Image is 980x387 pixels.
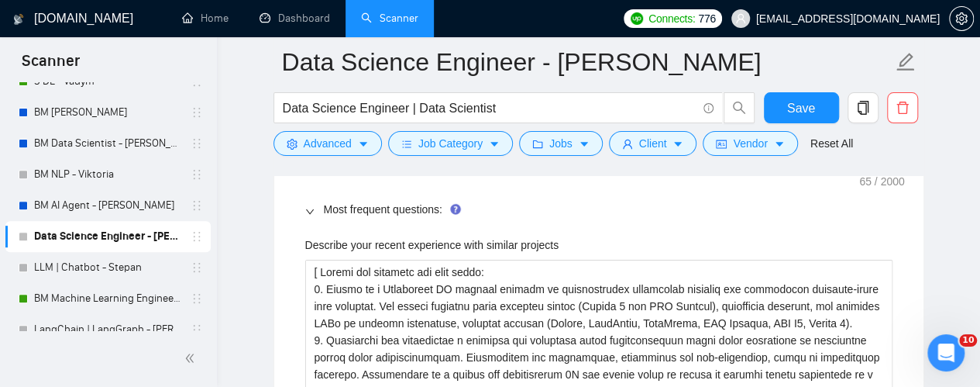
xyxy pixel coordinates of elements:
[848,101,878,115] span: copy
[191,261,203,274] span: holder
[401,138,412,150] span: bars
[949,12,974,25] a: setting
[388,131,513,156] button: barsJob Categorycaret-down
[34,159,181,190] a: BM NLP - Viktoria
[449,202,462,216] div: Tooltip anchor
[896,52,916,72] span: edit
[631,12,643,25] img: upwork-logo.png
[848,92,879,123] button: copy
[191,199,203,212] span: holder
[724,92,755,123] button: search
[191,137,203,150] span: holder
[34,97,181,128] a: BM [PERSON_NAME]
[34,221,181,252] a: Data Science Engineer - [PERSON_NAME]
[519,131,603,156] button: folderJobscaret-down
[305,237,559,254] label: Describe your recent experience with similar projects
[764,92,839,123] button: Save
[305,207,315,216] span: right
[549,135,573,152] span: Jobs
[34,190,181,221] a: BM AI Agent - [PERSON_NAME]
[191,292,203,305] span: holder
[532,138,543,150] span: folder
[735,13,746,24] span: user
[418,135,483,152] span: Job Category
[304,135,352,152] span: Advanced
[182,12,229,25] a: homeHome
[622,138,633,150] span: user
[34,314,181,345] a: LangChain | LangGraph - [PERSON_NAME]
[184,351,200,366] span: double-left
[950,12,973,25] span: setting
[361,12,418,25] a: searchScanner
[703,131,797,156] button: idcardVendorcaret-down
[191,106,203,119] span: holder
[260,12,330,25] a: dashboardDashboard
[191,230,203,243] span: holder
[287,138,297,150] span: setting
[887,92,918,123] button: delete
[324,203,442,216] a: Most frequent questions:
[358,138,369,150] span: caret-down
[34,128,181,159] a: BM Data Scientist - [PERSON_NAME]
[927,334,965,371] iframe: Intercom live chat
[698,10,715,27] span: 776
[959,334,977,347] span: 10
[34,252,181,283] a: LLM | Chatbot - Stepan
[489,138,500,150] span: caret-down
[672,138,683,150] span: caret-down
[34,283,181,314] a: BM Machine Learning Engineer - [PERSON_NAME]
[282,43,892,81] input: Scanner name...
[810,135,853,152] a: Reset All
[609,131,697,156] button: userClientcaret-down
[273,131,382,156] button: settingAdvancedcaret-down
[13,7,24,32] img: logo
[724,101,754,115] span: search
[888,101,917,115] span: delete
[733,135,767,152] span: Vendor
[639,135,667,152] span: Client
[949,6,974,31] button: setting
[703,103,714,113] span: info-circle
[774,138,785,150] span: caret-down
[283,98,696,118] input: Search Freelance Jobs...
[716,138,727,150] span: idcard
[191,168,203,181] span: holder
[579,138,590,150] span: caret-down
[293,192,905,227] div: Most frequent questions:
[9,50,92,82] span: Scanner
[191,323,203,336] span: holder
[648,10,695,27] span: Connects:
[787,98,815,118] span: Save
